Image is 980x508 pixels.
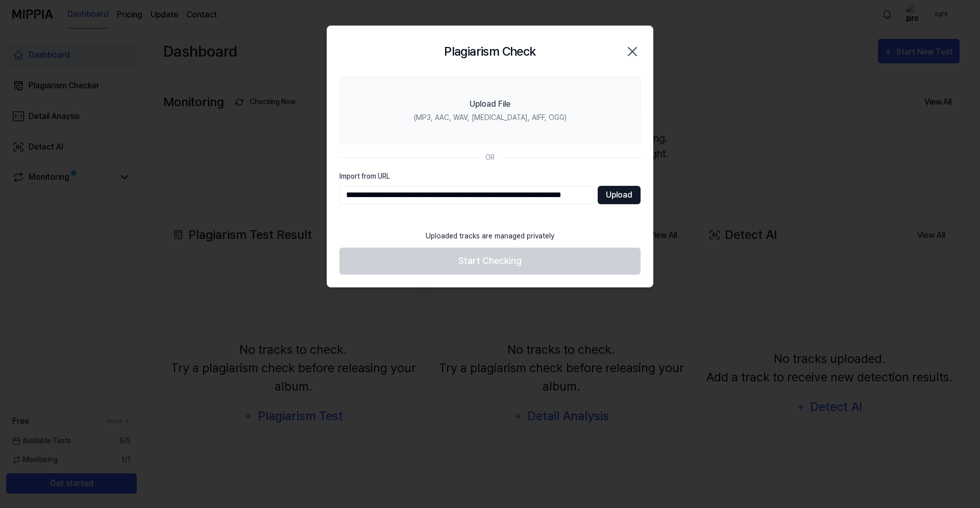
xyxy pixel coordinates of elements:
[598,186,641,204] button: Upload
[444,42,535,61] h2: Plagiarism Check
[485,152,495,163] div: OR
[420,225,560,248] div: Uploaded tracks are managed privately
[414,112,567,123] div: (MP3, AAC, WAV, [MEDICAL_DATA], AIFF, OGG)
[470,98,510,110] div: Upload File
[339,171,641,182] label: Import from URL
